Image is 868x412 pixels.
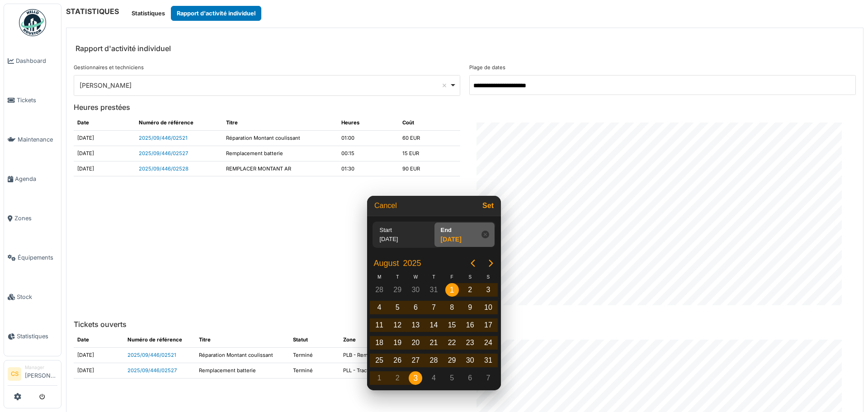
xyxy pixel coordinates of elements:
[368,255,427,271] button: August2025
[482,254,500,272] button: Next page
[391,318,404,332] div: Tuesday, August 12, 2025
[391,336,404,350] div: Tuesday, August 19, 2025
[481,371,495,385] div: Sunday, September 7, 2025
[463,371,477,385] div: Saturday, September 6, 2025
[445,301,459,314] div: Friday, August 8, 2025
[445,371,459,385] div: Friday, September 5, 2025
[479,198,497,214] button: Set
[406,273,425,281] div: W
[479,273,497,281] div: S
[376,235,422,247] div: [DATE]
[461,273,479,281] div: S
[463,318,477,332] div: Saturday, August 16, 2025
[427,371,440,385] div: Thursday, September 4, 2025
[437,222,483,235] div: End
[401,255,423,271] span: 2025
[445,318,459,332] div: Friday, August 15, 2025
[463,336,477,350] div: Saturday, August 23, 2025
[409,371,422,385] div: Today, Wednesday, September 3, 2025
[391,354,404,367] div: Tuesday, August 26, 2025
[463,283,477,297] div: Saturday, August 2, 2025
[427,318,440,332] div: Thursday, August 14, 2025
[464,254,482,272] button: Previous page
[463,354,477,367] div: Saturday, August 30, 2025
[373,371,386,385] div: Monday, September 1, 2025
[373,318,386,332] div: Monday, August 11, 2025
[425,273,443,281] div: T
[437,235,483,247] div: [DATE]
[463,301,477,314] div: Saturday, August 9, 2025
[409,354,422,367] div: Wednesday, August 27, 2025
[427,301,440,314] div: Thursday, August 7, 2025
[409,318,422,332] div: Wednesday, August 13, 2025
[445,283,459,297] div: Friday, August 1, 2025
[373,336,386,350] div: Monday, August 18, 2025
[481,301,495,314] div: Sunday, August 10, 2025
[373,301,386,314] div: Monday, August 4, 2025
[445,354,459,367] div: Friday, August 29, 2025
[409,336,422,350] div: Wednesday, August 20, 2025
[481,336,495,350] div: Sunday, August 24, 2025
[409,301,422,314] div: Wednesday, August 6, 2025
[370,273,388,281] div: M
[391,301,404,314] div: Tuesday, August 5, 2025
[409,283,422,297] div: Wednesday, July 30, 2025
[372,255,401,271] span: August
[373,283,386,297] div: Monday, July 28, 2025
[391,371,404,385] div: Tuesday, September 2, 2025
[481,354,495,367] div: Sunday, August 31, 2025
[481,318,495,332] div: Sunday, August 17, 2025
[427,336,440,350] div: Thursday, August 21, 2025
[427,283,440,297] div: Thursday, July 31, 2025
[388,273,406,281] div: T
[373,354,386,367] div: Monday, August 25, 2025
[445,336,459,350] div: Friday, August 22, 2025
[371,198,401,214] button: Cancel
[391,283,404,297] div: Tuesday, July 29, 2025
[427,354,440,367] div: Thursday, August 28, 2025
[481,283,495,297] div: Sunday, August 3, 2025
[376,222,422,235] div: Start
[443,273,461,281] div: F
